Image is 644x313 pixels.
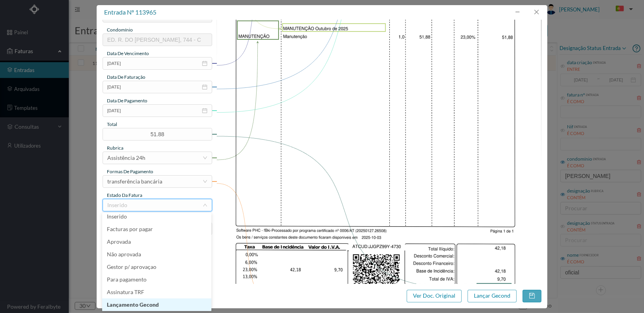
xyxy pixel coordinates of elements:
[102,273,211,286] li: Para pagamento
[202,84,207,90] i: icon: calendar
[609,3,636,15] button: PT
[202,61,207,66] i: icon: calendar
[104,8,156,16] span: entrada nº 113965
[102,286,211,298] li: Assinatura TRF
[102,298,211,311] li: Lançamento Gecond
[107,74,145,80] span: data de faturação
[107,27,133,33] span: condomínio
[407,290,462,302] button: Ver Doc. Original
[102,210,211,223] li: Inserido
[107,176,162,187] div: transferência bancária
[102,235,211,248] li: Aprovada
[107,152,145,164] div: Assistência 24h
[203,203,207,207] i: icon: down
[107,192,142,198] span: estado da fatura
[102,223,211,235] li: Facturas por pagar
[203,179,207,184] i: icon: down
[107,145,123,151] span: rubrica
[202,108,207,113] i: icon: calendar
[107,98,147,104] span: data de pagamento
[107,121,117,127] span: total
[203,156,207,160] i: icon: down
[468,290,517,302] button: Lançar Gecond
[107,50,149,56] span: data de vencimento
[102,261,211,273] li: Gestor p/ aprovaçao
[107,169,153,174] span: Formas de Pagamento
[102,248,211,261] li: Não aprovada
